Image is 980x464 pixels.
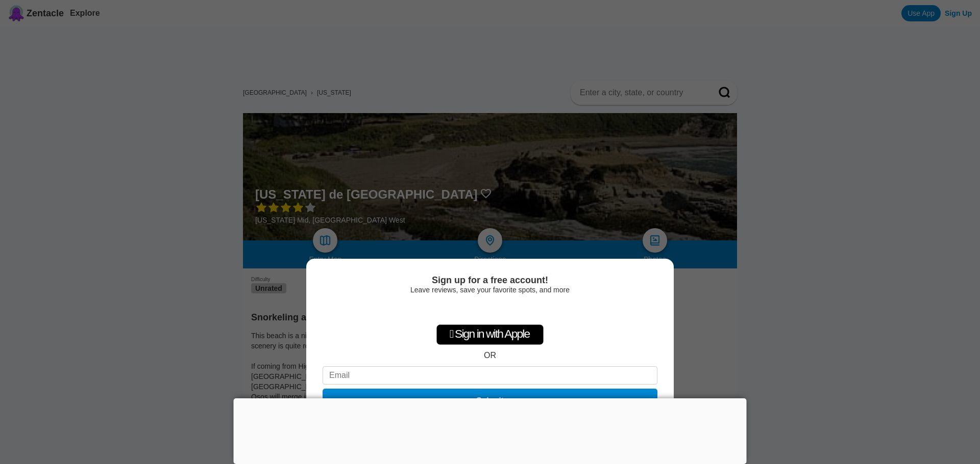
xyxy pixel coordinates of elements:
iframe: Advertisement [234,398,747,461]
div: Leave reviews, save your favorite spots, and more [323,286,657,294]
div: OR [484,351,496,360]
div: Sign in with Apple [436,324,544,345]
div: Sign up for a free account! [323,275,657,286]
iframe: Sign in with Google Button [438,299,542,321]
button: Submit [323,389,657,413]
input: Email [323,366,657,385]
